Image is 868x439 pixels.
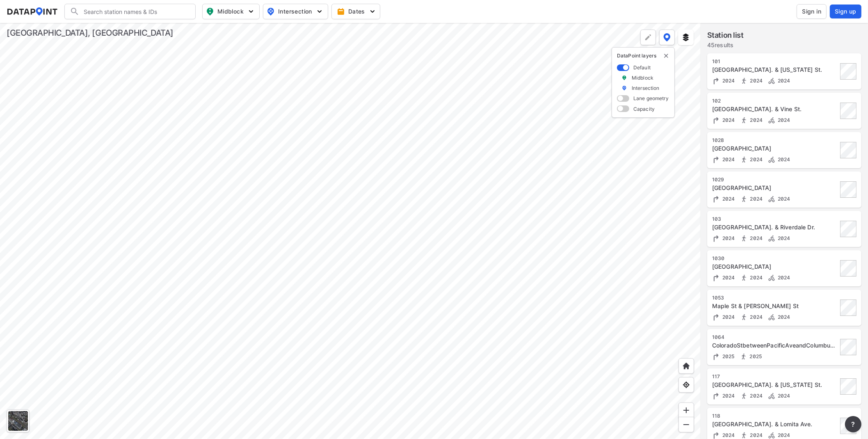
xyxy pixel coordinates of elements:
img: ZvzfEJKXnyWIrJytrsY285QMwk63cM6Drc+sIAAAAASUVORK5CYII= [682,406,690,414]
button: DataPoint layers [659,30,675,45]
div: [GEOGRAPHIC_DATA], [GEOGRAPHIC_DATA] [7,27,174,39]
img: Turning count [712,392,720,400]
button: Midblock [202,4,260,19]
span: 2024 [776,432,790,438]
div: Central Ave. & Lomita Ave. [712,420,838,428]
div: View my location [678,377,694,393]
button: more [845,416,861,432]
button: delete [663,53,669,59]
img: map_pin_int.54838e6b.svg [266,7,276,16]
button: Dates [331,4,380,19]
img: Turning count [712,352,720,361]
span: 2024 [776,117,790,123]
div: Polygon tool [640,30,656,45]
span: ? [850,419,857,429]
img: Turning count [712,234,720,242]
label: Default [633,64,651,71]
img: Pedestrian count [740,155,748,164]
span: Midblock [206,7,254,16]
img: 5YPKRKmlfpI5mqlR8AD95paCi+0kK1fRFDJSaMmawlwaeJcJwk9O2fotCW5ve9gAAAAASUVORK5CYII= [247,7,255,16]
img: +Dz8AAAAASUVORK5CYII= [644,33,652,41]
span: 2024 [720,78,735,84]
span: 2024 [776,235,790,241]
div: Pacific Ave. & Colorado St. [712,66,838,74]
span: 2024 [748,78,763,84]
div: Central Ave. & Colorado St. [712,381,838,389]
img: dataPointLogo.9353c09d.svg [7,7,58,16]
img: Bicycle count [767,195,776,203]
span: 2024 [720,274,735,281]
div: Columbus Ave & Riverdale Dr [712,263,838,271]
span: 2024 [720,432,735,438]
img: Turning count [712,116,720,124]
div: Columbus Ave & Lomita Ave [712,184,838,192]
span: 2024 [776,78,790,84]
button: External layers [678,30,694,45]
img: Bicycle count [767,77,776,85]
img: Pedestrian count [740,313,748,321]
div: Zoom in [678,402,694,418]
span: 2024 [776,314,790,320]
img: marker_Intersection.6861001b.svg [621,85,627,91]
span: 2024 [748,393,763,399]
span: 2025 [748,353,762,359]
span: 2024 [776,393,790,399]
label: Midblock [632,74,653,81]
input: Search [80,5,190,18]
img: Bicycle count [767,392,776,400]
img: Pedestrian count [740,234,748,242]
img: Pedestrian count [740,274,748,282]
div: 1064 [712,334,838,341]
img: Pedestrian count [740,116,748,124]
span: 2024 [748,274,763,281]
span: 2024 [720,117,735,123]
img: Bicycle count [767,274,776,282]
label: Lane geometry [633,95,669,102]
span: 2024 [720,314,735,320]
img: Pedestrian count [740,352,748,361]
img: layers.ee07997e.svg [682,33,690,41]
span: 2024 [776,274,790,281]
img: Bicycle count [767,155,776,164]
div: 117 [712,373,838,380]
img: Bicycle count [767,116,776,124]
img: Turning count [712,313,720,321]
label: Station list [707,30,744,41]
div: Pacific Ave. & Riverdale Dr. [712,223,838,231]
span: 2024 [748,196,763,202]
label: Intersection [632,85,660,91]
div: Home [678,358,694,374]
span: 2024 [748,235,763,241]
label: 45 results [707,41,744,49]
img: close-external-leyer.3061a1c7.svg [663,53,669,59]
div: Columbus Ave & Vine St [712,144,838,153]
span: Intersection [267,7,323,16]
div: Maple St & Louise St [712,302,838,310]
p: DataPoint layers [617,53,669,59]
span: 2024 [776,196,790,202]
div: 118 [712,413,838,419]
div: 101 [712,58,838,65]
div: 1030 [712,255,838,262]
img: Pedestrian count [740,77,748,85]
img: data-point-layers.37681fc9.svg [663,33,671,41]
img: Turning count [712,77,720,85]
div: ColoradoStbetweenPacificAveandColumbusAve [712,341,838,350]
span: 2024 [748,117,763,123]
div: 103 [712,216,838,222]
img: Turning count [712,274,720,282]
img: Pedestrian count [740,392,748,400]
button: Intersection [263,4,328,19]
span: 2025 [720,353,735,359]
img: calendar-gold.39a51dde.svg [337,7,345,16]
a: Sign in [795,4,828,19]
img: Bicycle count [767,234,776,242]
img: 5YPKRKmlfpI5mqlR8AD95paCi+0kK1fRFDJSaMmawlwaeJcJwk9O2fotCW5ve9gAAAAASUVORK5CYII= [368,7,377,16]
span: Sign in [802,7,821,16]
img: Turning count [712,195,720,203]
span: 2024 [720,393,735,399]
span: 2024 [748,156,763,162]
div: Toggle basemap [7,409,30,432]
button: Sign up [830,5,861,18]
button: Sign in [797,4,827,19]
